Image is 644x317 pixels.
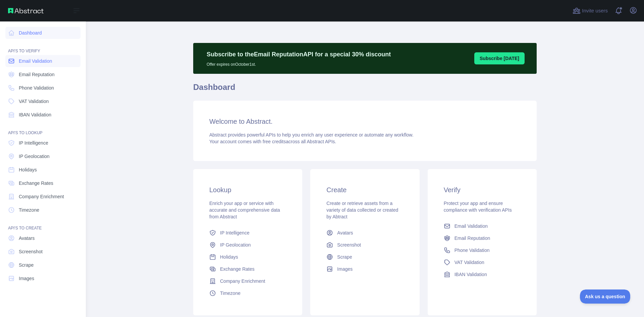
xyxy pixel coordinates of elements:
[337,242,361,248] span: Screenshot
[444,185,521,195] h3: Verify
[220,266,255,272] span: Exchange Rates
[337,254,352,260] span: Scrape
[220,242,251,248] span: IP Geolocation
[454,259,484,266] span: VAT Validation
[209,201,280,219] span: Enrich your app or service with accurate and comprehensive data from Abstract
[209,139,336,144] span: Your account comes with across all Abstract APIs.
[441,232,523,244] a: Email Reputation
[193,82,537,98] h1: Dashboard
[454,235,490,242] span: Email Reputation
[220,290,240,297] span: Timezone
[337,266,353,272] span: Images
[207,239,289,251] a: IP Geolocation
[19,58,52,64] span: Email Validation
[454,223,488,229] span: Email Validation
[209,132,414,138] span: Abstract provides powerful APIs to help you enrich any user experience or automate any workflow.
[19,111,51,118] span: IBAN Validation
[5,150,80,162] a: IP Geolocation
[441,220,523,232] a: Email Validation
[19,275,34,282] span: Images
[207,287,289,299] a: Timezone
[5,109,80,121] a: IBAN Validation
[454,271,487,278] span: IBAN Validation
[441,244,523,256] a: Phone Validation
[207,59,391,67] p: Offer expires on October 1st.
[5,191,80,203] a: Company Enrichment
[19,166,37,173] span: Holidays
[19,235,35,242] span: Avatars
[207,263,289,275] a: Exchange Rates
[5,177,80,189] a: Exchange Rates
[19,71,55,78] span: Email Reputation
[209,117,521,126] h3: Welcome to Abstract.
[5,95,80,107] a: VAT Validation
[5,204,80,216] a: Timezone
[207,251,289,263] a: Holidays
[19,153,50,160] span: IP Geolocation
[5,164,80,176] a: Holidays
[5,246,80,258] a: Screenshot
[19,85,54,91] span: Phone Validation
[19,180,53,187] span: Exchange Rates
[324,227,406,239] a: Avatars
[444,201,512,213] span: Protect your app and ensure compliance with verification APIs
[441,256,523,268] a: VAT Validation
[5,259,80,271] a: Scrape
[454,247,490,254] span: Phone Validation
[8,8,44,13] img: Abstract API
[209,185,286,195] h3: Lookup
[571,5,609,16] button: Invite users
[5,137,80,149] a: IP Intelligence
[220,254,238,260] span: Holidays
[207,275,289,287] a: Company Enrichment
[19,207,39,213] span: Timezone
[5,82,80,94] a: Phone Validation
[5,217,80,231] div: API'S TO CREATE
[580,289,631,304] iframe: Toggle Customer Support
[474,52,525,64] button: Subscribe [DATE]
[441,268,523,280] a: IBAN Validation
[19,98,49,105] span: VAT Validation
[19,262,34,268] span: Scrape
[324,251,406,263] a: Scrape
[5,232,80,244] a: Avatars
[207,50,391,59] p: Subscribe to the Email Reputation API for a special 30 % discount
[220,229,250,236] span: IP Intelligence
[326,201,398,219] span: Create or retrieve assets from a variety of data collected or created by Abtract
[5,68,80,81] a: Email Reputation
[326,185,403,195] h3: Create
[5,27,80,39] a: Dashboard
[5,122,80,136] div: API'S TO LOOKUP
[337,229,353,236] span: Avatars
[207,227,289,239] a: IP Intelligence
[324,239,406,251] a: Screenshot
[582,7,608,15] span: Invite users
[19,140,48,146] span: IP Intelligence
[5,40,80,54] div: API'S TO VERIFY
[19,193,64,200] span: Company Enrichment
[220,278,265,284] span: Company Enrichment
[19,248,43,255] span: Screenshot
[5,272,80,284] a: Images
[263,139,286,144] span: free credits
[5,55,80,67] a: Email Validation
[324,263,406,275] a: Images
